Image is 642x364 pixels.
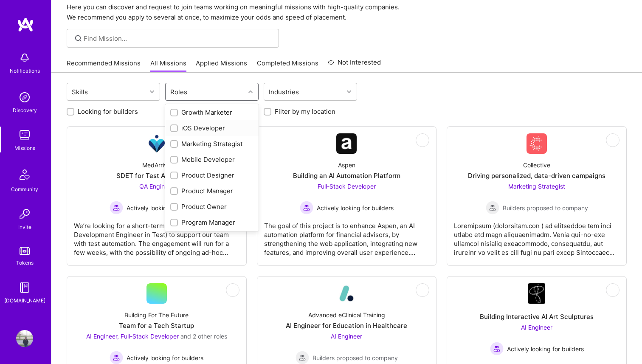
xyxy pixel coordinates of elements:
div: Invite [18,223,31,231]
img: bell [16,49,33,66]
div: The goal of this project is to enhance Aspen, an AI automation platform for financial advisors, b... [264,214,430,257]
div: Mobile Developer [170,155,253,164]
a: Applied Missions [196,59,247,73]
div: Roles [168,86,189,98]
img: Company Logo [336,133,357,154]
img: Invite [16,206,33,223]
div: Building Interactive AI Art Sculptures [480,312,594,321]
img: discovery [16,89,33,106]
img: logo [17,17,34,32]
a: Company LogoCollectiveDriving personalized, data-driven campaignsMarketing Strategist Builders pr... [454,133,619,259]
a: All Missions [150,59,186,73]
img: Actively looking for builders [300,201,313,214]
a: Recommended Missions [67,59,141,73]
i: icon EyeClosed [609,137,616,144]
label: Looking for builders [78,107,138,116]
img: Company Logo [528,283,545,304]
div: Team for a Tech Startup [119,321,194,330]
span: Actively looking for builders [507,344,584,353]
div: Notifications [10,66,40,75]
span: AI Engineer [521,324,552,331]
div: [DOMAIN_NAME] [4,296,45,305]
img: Company Logo [527,133,547,154]
i: icon Chevron [347,90,351,94]
div: Driving personalized, data-driven campaigns [468,171,605,180]
span: AI Engineer, Full-Stack Developer [86,333,179,340]
div: Program Manager [170,218,253,227]
i: icon EyeClosed [229,287,236,293]
i: icon EyeClosed [419,137,426,144]
span: Builders proposed to company [503,203,588,212]
div: Aspen [338,161,355,169]
label: Filter by my location [275,107,335,116]
a: Company LogoAspenBuilding an AI Automation PlatformFull-Stack Developer Actively looking for buil... [264,133,430,259]
img: User Avatar [16,330,33,347]
span: QA Engineer [139,183,174,190]
div: Collective [523,161,550,169]
span: Builders proposed to company [313,353,398,362]
img: guide book [16,279,33,296]
div: Building an AI Automation Platform [293,171,400,180]
div: Industries [267,86,301,98]
a: Not Interested [328,57,381,73]
img: Builders proposed to company [486,201,499,214]
span: Full-Stack Developer [318,183,376,190]
a: User Avatar [14,330,35,347]
div: Missions [14,144,35,152]
span: Actively looking for builders [127,353,203,362]
i: icon Chevron [150,90,154,94]
div: Growth Marketer [170,108,253,117]
span: Actively looking for builders [127,203,203,212]
i: icon SearchGrey [73,34,83,43]
img: Actively looking for builders [490,342,504,356]
div: Advanced eClinical Training [308,310,385,319]
img: Actively looking for builders [110,201,123,214]
a: Company LogoMedArriveSDET for Test AutomationQA Engineer Actively looking for buildersActively lo... [74,133,239,259]
img: teamwork [16,127,33,144]
div: Product Owner [170,202,253,211]
div: MedArrive [142,161,171,169]
img: Company Logo [146,133,167,154]
span: Marketing Strategist [508,183,565,190]
div: Community [11,185,38,194]
img: Community [14,164,35,185]
div: Product Manager [170,186,253,195]
div: Loremipsum (dolorsitam.con ) ad elitseddoe tem inci utlabo etd magn aliquaenimadm. Venia qui-no-e... [454,214,619,257]
i: icon Chevron [248,90,253,94]
input: Find Mission... [84,34,273,43]
span: AI Engineer [331,333,362,340]
img: Company Logo [336,283,357,304]
div: Product Designer [170,171,253,180]
div: SDET for Test Automation [116,171,197,180]
i: icon EyeClosed [609,287,616,293]
div: Skills [70,86,90,98]
a: Completed Missions [257,59,318,73]
div: Tokens [16,258,34,267]
div: Building For The Future [124,310,189,319]
span: and 2 other roles [180,333,227,340]
div: Marketing Strategist [170,139,253,148]
i: icon EyeClosed [419,287,426,293]
span: Actively looking for builders [317,203,394,212]
p: Here you can discover and request to join teams working on meaningful missions with high-quality ... [67,2,627,23]
div: Discovery [13,106,37,115]
div: We’re looking for a short-term SDET (Software Development Engineer in Test) to support our team w... [74,214,239,257]
div: iOS Developer [170,124,253,133]
img: tokens [20,247,30,255]
div: AI Engineer for Education in Healthcare [286,321,407,330]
